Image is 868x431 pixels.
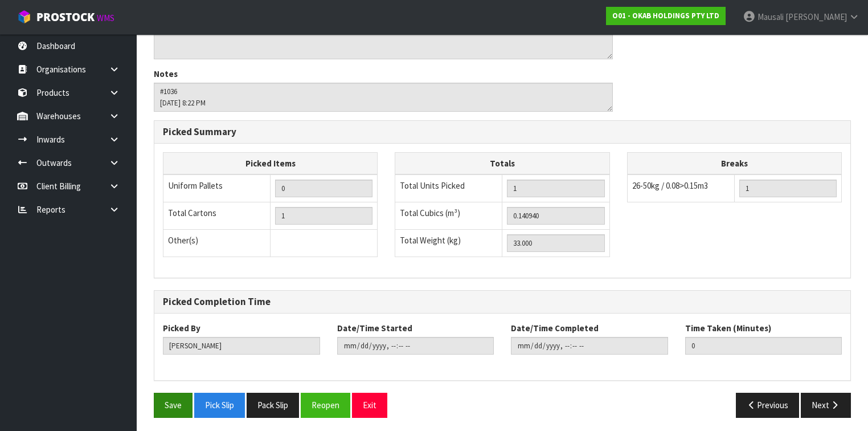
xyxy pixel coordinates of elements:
[395,174,502,202] td: Total Units Picked
[163,337,320,355] input: Picked By
[163,152,378,174] th: Picked Items
[395,202,502,230] td: Total Cubics (m³)
[163,296,842,307] h3: Picked Completion Time
[606,7,726,25] a: O01 - OKAB HOLDINGS PTY LTD
[785,11,847,22] span: [PERSON_NAME]
[247,393,299,417] button: Pack Slip
[627,152,841,174] th: Breaks
[163,230,271,257] td: Other(s)
[612,11,719,21] strong: O01 - OKAB HOLDINGS PTY LTD
[163,174,271,202] td: Uniform Pallets
[395,230,502,257] td: Total Weight (kg)
[163,322,200,334] label: Picked By
[352,393,387,417] button: Exit
[301,393,350,417] button: Reopen
[154,68,178,80] label: Notes
[275,180,372,197] input: UNIFORM P LINES
[194,393,245,417] button: Pick Slip
[685,337,842,355] input: Time Taken
[337,322,412,334] label: Date/Time Started
[163,202,271,230] td: Total Cartons
[685,322,771,334] label: Time Taken (Minutes)
[632,180,708,191] span: 26-50kg / 0.08>0.15m3
[801,393,851,417] button: Next
[97,13,114,23] small: WMS
[36,10,95,25] span: ProStock
[736,393,800,417] button: Previous
[395,152,609,174] th: Totals
[275,207,372,225] input: OUTERS TOTAL = CTN
[17,10,31,24] img: cube-alt.png
[154,393,193,417] button: Save
[511,322,599,334] label: Date/Time Completed
[758,11,784,22] span: Mausali
[163,127,842,137] h3: Picked Summary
